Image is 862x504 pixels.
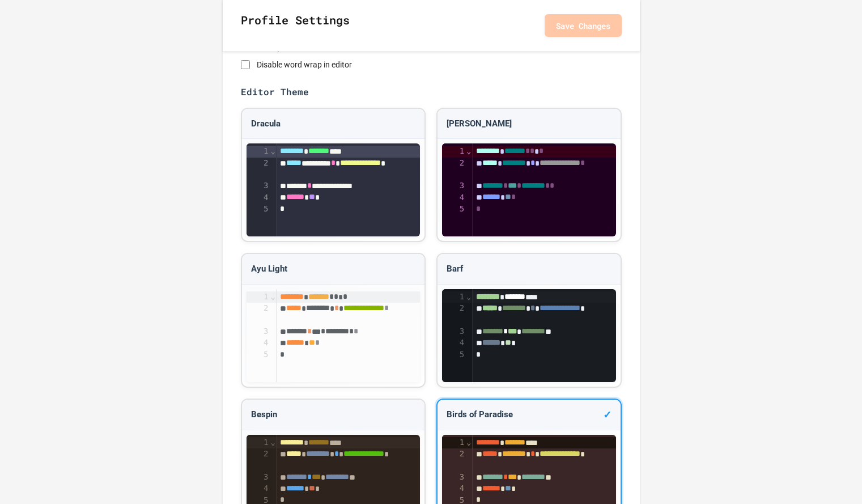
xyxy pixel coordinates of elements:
div: 1 [442,146,466,157]
div: 3 [442,326,466,337]
div: 1 [247,146,270,157]
div: Bespin [242,400,424,430]
div: 5 [442,349,466,361]
div: Dracula [242,109,424,139]
div: 3 [442,180,466,192]
div: 2 [247,303,270,326]
div: Birds of Paradise [438,400,620,430]
span: Fold line [466,438,472,447]
div: 2 [442,158,466,181]
label: Disable word wrap in editor [257,60,352,69]
div: [PERSON_NAME] [438,109,620,139]
h2: Profile Settings [241,11,350,40]
div: 2 [442,448,466,472]
div: 5 [247,204,270,215]
div: 5 [247,349,270,361]
div: 1 [247,437,270,448]
div: Barf [438,254,620,285]
div: 3 [442,472,466,483]
div: 4 [247,192,270,204]
span: Fold line [270,292,276,301]
div: 1 [442,437,466,448]
div: Ayu Light [242,254,424,285]
span: Fold line [270,146,276,155]
div: 2 [247,448,270,472]
div: 4 [442,192,466,204]
div: 4 [442,337,466,349]
div: 3 [247,180,270,192]
div: 2 [442,303,466,326]
div: 4 [247,483,270,494]
div: 1 [442,291,466,303]
span: Fold line [270,438,276,447]
label: Editor Theme [241,85,622,99]
div: 4 [247,337,270,349]
div: 3 [247,326,270,337]
button: Save Changes [545,14,622,37]
div: 3 [247,472,270,483]
span: Fold line [466,146,472,155]
span: Fold line [466,292,472,301]
div: 2 [247,158,270,181]
div: 5 [442,204,466,215]
div: 4 [442,483,466,494]
div: 1 [247,291,270,303]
